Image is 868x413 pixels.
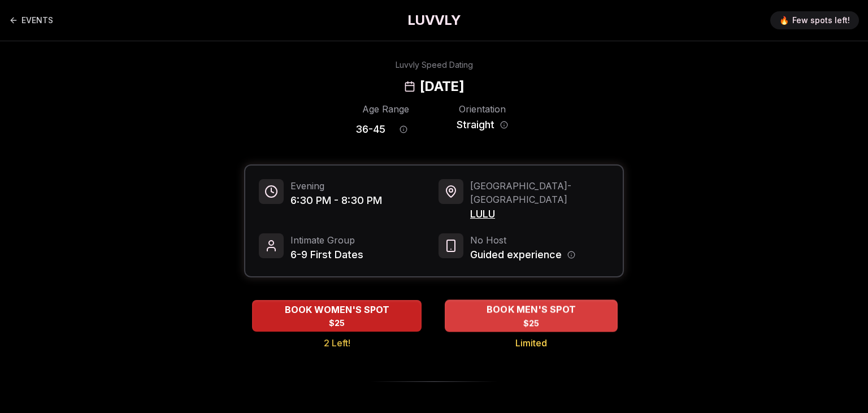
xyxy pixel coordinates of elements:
[779,15,789,26] span: 🔥
[355,102,416,116] div: Age Range
[9,9,53,32] a: Back to events
[391,117,416,142] button: Age range information
[523,318,540,329] span: $25
[283,303,392,316] span: BOOK WOMEN'S SPOT
[252,300,422,332] button: BOOK WOMEN'S SPOT - 2 Left!
[567,251,575,259] button: Host information
[470,247,562,263] span: Guided experience
[290,193,382,208] span: 6:30 PM - 8:30 PM
[290,179,382,193] span: Evening
[515,336,547,350] span: Limited
[407,11,461,29] a: LUVVLY
[470,233,575,247] span: No Host
[452,102,513,116] div: Orientation
[290,247,363,263] span: 6-9 First Dates
[329,318,345,329] span: $25
[792,15,850,26] span: Few spots left!
[445,299,618,332] button: BOOK MEN'S SPOT - Limited
[396,59,473,71] div: Luvvly Speed Dating
[420,77,464,95] h2: [DATE]
[324,336,350,350] span: 2 Left!
[500,121,508,129] button: Orientation information
[290,233,363,247] span: Intimate Group
[470,206,609,222] span: LULU
[355,121,385,137] span: 36 - 45
[470,179,609,206] span: [GEOGRAPHIC_DATA] - [GEOGRAPHIC_DATA]
[457,117,494,133] span: Straight
[484,303,578,316] span: BOOK MEN'S SPOT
